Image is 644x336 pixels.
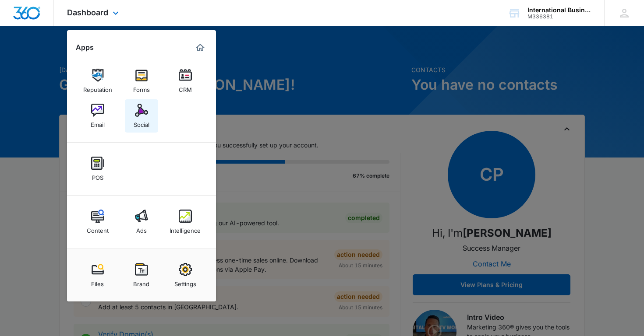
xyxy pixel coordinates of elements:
div: POS [92,170,103,181]
a: Brand [125,259,158,292]
a: CRM [169,64,202,98]
div: Forms [133,82,150,93]
a: Settings [169,259,202,292]
a: Files [81,259,114,292]
div: Content [87,223,109,234]
div: account name [527,7,591,14]
div: Reputation [83,82,112,93]
a: Forms [125,64,158,98]
div: Settings [174,276,196,287]
div: account id [527,14,591,20]
div: Brand [133,276,149,287]
h2: Apps [76,43,94,52]
a: Social [125,99,158,133]
a: Content [81,205,114,238]
div: Files [91,276,104,287]
a: Email [81,99,114,133]
div: Email [91,117,105,128]
a: Marketing 360® Dashboard [193,41,207,55]
a: Reputation [81,64,114,98]
a: Ads [125,205,158,238]
a: Intelligence [169,205,202,238]
div: Ads [136,223,147,234]
div: CRM [179,82,192,93]
div: Intelligence [170,223,201,234]
span: Dashboard [67,8,108,17]
a: POS [81,152,114,185]
div: Social [134,117,149,128]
